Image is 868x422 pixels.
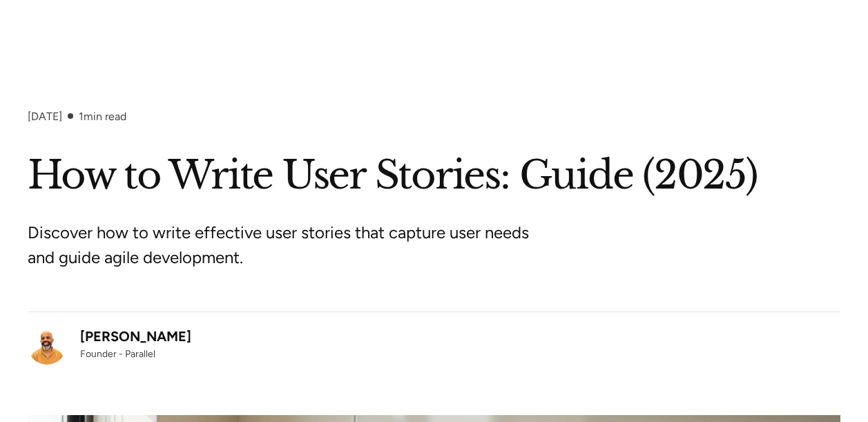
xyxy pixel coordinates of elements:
span: 1 [79,110,84,123]
div: [DATE] [28,110,62,123]
div: [PERSON_NAME] [80,326,191,347]
p: Discover how to write effective user stories that capture user needs and guide agile development. [28,220,546,270]
a: [PERSON_NAME]Founder - Parallel [28,326,191,365]
div: min read [79,110,126,123]
div: Founder - Parallel [80,347,191,361]
img: Robin Dhanwani [28,326,66,365]
h1: How to Write User Stories: Guide (2025) [28,151,840,201]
